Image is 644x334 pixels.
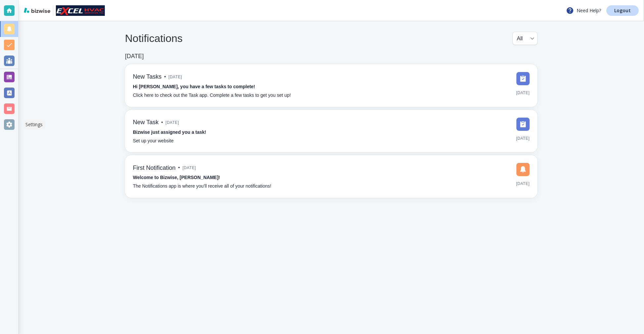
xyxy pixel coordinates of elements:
img: DashboardSidebarTasks.svg [516,72,530,85]
span: [DATE] [516,133,530,143]
h6: First Notification [133,165,176,172]
p: • [178,164,180,171]
p: Set up your website [133,137,174,145]
a: New Task•[DATE]Bizwise just assigned you a task!Set up your website[DATE] [125,110,538,153]
p: Click here to check out the Task app. Complete a few tasks to get you set up! [133,92,291,99]
span: [DATE] [182,163,196,173]
a: Logout [606,5,639,16]
img: Excel HVAC [56,5,105,16]
span: [DATE] [169,72,182,82]
p: • [164,73,166,81]
strong: Hi [PERSON_NAME], you have a few tasks to complete! [133,84,255,89]
h4: Notifications [125,32,182,45]
img: DashboardSidebarTasks.svg [516,118,530,131]
img: bizwise [24,8,50,13]
span: [DATE] [516,88,530,98]
strong: Bizwise just assigned you a task! [133,130,206,135]
p: Need Help? [566,7,601,15]
div: All [517,32,533,45]
p: Logout [614,8,631,13]
h6: New Tasks [133,73,162,81]
a: First Notification•[DATE]Welcome to Bizwise, [PERSON_NAME]!The Notifications app is where you’ll ... [125,155,538,198]
p: • [161,119,163,126]
p: Settings [25,121,43,128]
span: [DATE] [166,118,179,128]
span: [DATE] [516,179,530,189]
img: DashboardSidebarNotification.svg [516,163,530,176]
strong: Welcome to Bizwise, [PERSON_NAME]! [133,175,220,180]
h6: [DATE] [125,53,144,60]
a: New Tasks•[DATE]Hi [PERSON_NAME], you have a few tasks to complete!Click here to check out the Ta... [125,64,538,107]
h6: New Task [133,119,159,126]
p: The Notifications app is where you’ll receive all of your notifications! [133,183,271,190]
